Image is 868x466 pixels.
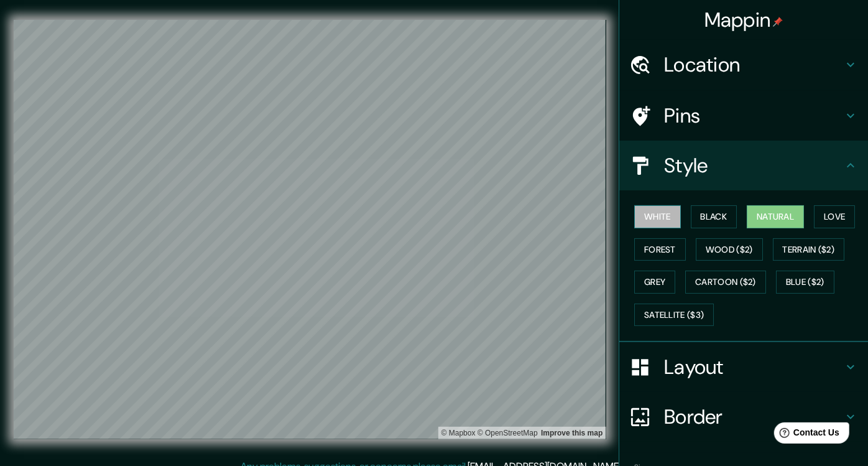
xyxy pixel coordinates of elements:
[634,238,686,261] button: Forest
[634,205,681,228] button: White
[664,52,843,77] h4: Location
[664,153,843,178] h4: Style
[14,20,606,439] canvas: Map
[685,271,766,294] button: Cartoon ($2)
[541,429,603,437] a: Map feedback
[619,141,868,190] div: Style
[696,238,763,261] button: Wood ($2)
[664,103,843,128] h4: Pins
[619,40,868,90] div: Location
[814,205,855,228] button: Love
[619,392,868,442] div: Border
[773,17,783,27] img: pin-icon.png
[619,342,868,392] div: Layout
[619,91,868,141] div: Pins
[664,404,843,429] h4: Border
[664,355,843,380] h4: Layout
[634,271,675,294] button: Grey
[441,429,476,437] a: Mapbox
[776,271,834,294] button: Blue ($2)
[773,238,845,261] button: Terrain ($2)
[747,205,804,228] button: Natural
[634,304,714,327] button: Satellite ($3)
[691,205,737,228] button: Black
[478,429,538,437] a: OpenStreetMap
[704,7,783,32] h4: Mappin
[757,417,854,452] iframe: Help widget launcher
